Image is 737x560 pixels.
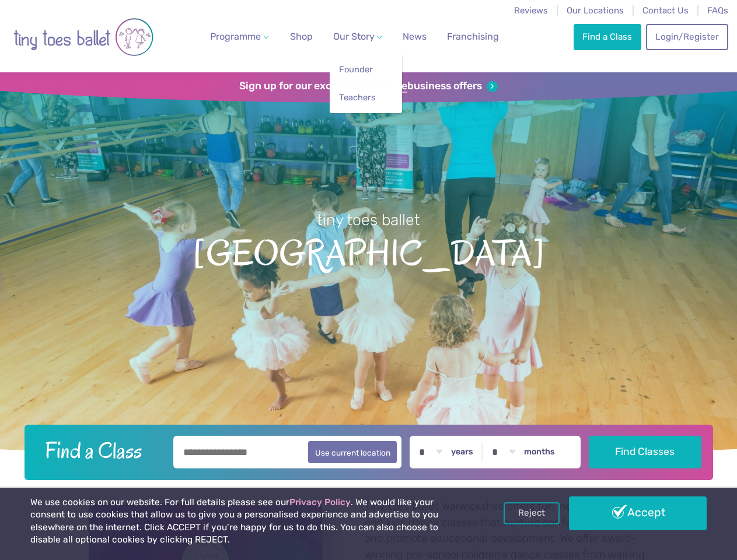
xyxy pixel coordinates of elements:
span: Founder [339,64,373,75]
a: Contact Us [642,5,689,16]
span: Our Story [333,31,375,42]
button: Use current location [308,441,397,463]
span: [GEOGRAPHIC_DATA] [19,230,718,274]
p: We use cookies on our website. For full details please see our . We would like your consent to us... [30,496,470,547]
a: Programme [205,25,273,48]
img: tiny toes ballet [13,8,153,66]
a: FAQs [707,5,728,16]
span: Teachers [339,92,375,103]
a: Reviews [514,5,548,16]
span: Programme [210,31,261,42]
h2: Find a Class [36,436,165,465]
span: Shop [290,31,313,42]
label: months [524,447,555,457]
a: Shop [285,25,317,48]
a: Franchising [442,25,504,48]
a: Login/Register [646,24,728,50]
a: Privacy Policy [289,497,351,508]
a: Founder [338,59,394,80]
button: Find Classes [589,436,701,468]
span: News [403,31,427,42]
a: News [398,25,431,48]
a: Accept [569,496,707,530]
small: tiny toes ballet [317,211,420,229]
a: Find a Class [574,24,641,50]
span: Franchising [447,31,499,42]
a: Our Locations [567,5,624,16]
label: years [451,447,473,457]
a: Teachers [338,87,394,108]
a: Our Story [328,25,386,48]
a: Reject [504,502,560,524]
a: Sign up for our exclusivefranchisebusiness offers [239,80,498,93]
